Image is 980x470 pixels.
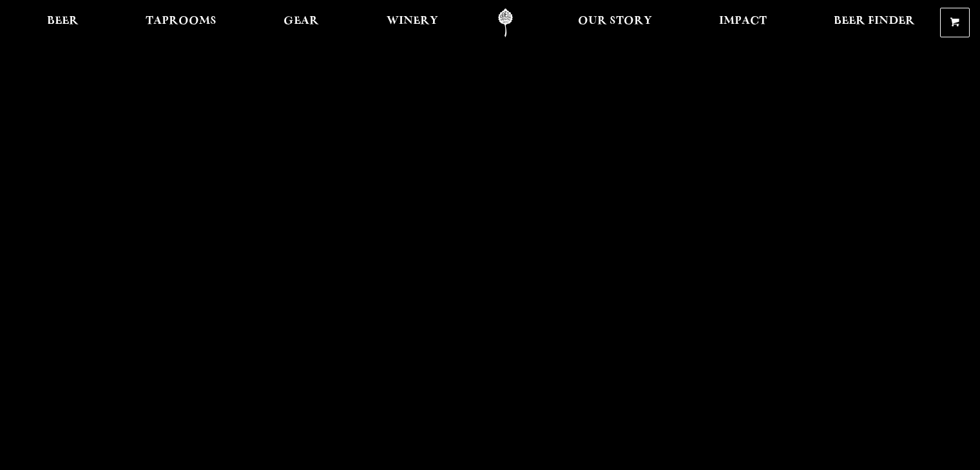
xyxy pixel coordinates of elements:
[570,8,660,37] a: Our Story
[834,16,915,26] span: Beer Finder
[825,8,923,37] a: Beer Finder
[711,8,775,37] a: Impact
[275,8,327,37] a: Gear
[146,16,216,26] span: Taprooms
[481,8,530,37] a: Odell Home
[137,8,225,37] a: Taprooms
[387,16,438,26] span: Winery
[283,16,319,26] span: Gear
[47,16,79,26] span: Beer
[39,8,87,37] a: Beer
[578,16,652,26] span: Our Story
[378,8,447,37] a: Winery
[719,16,767,26] span: Impact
